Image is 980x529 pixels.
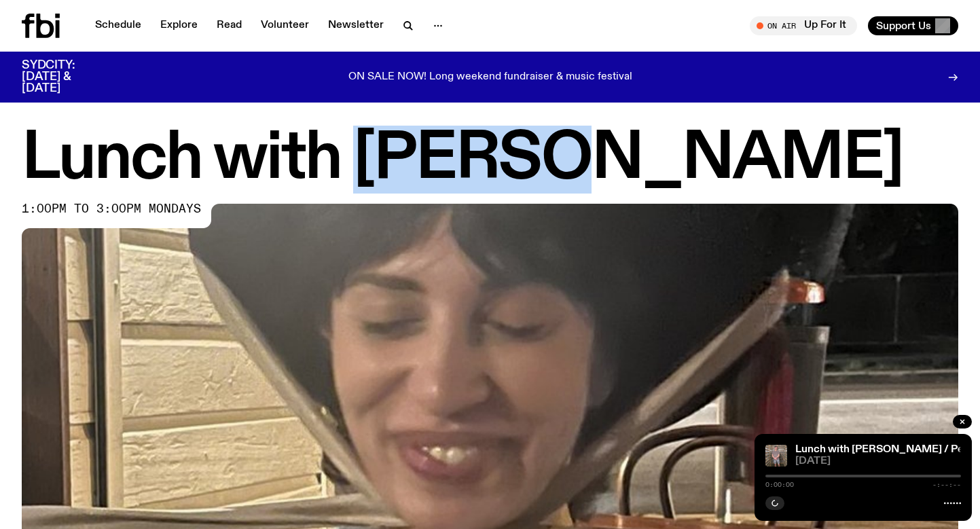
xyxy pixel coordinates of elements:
[750,16,857,35] button: On AirUp For It
[22,60,109,94] h3: SYDCITY: [DATE] & [DATE]
[795,456,961,467] span: [DATE]
[932,481,961,488] span: -:--:--
[348,71,632,84] p: ON SALE NOW! Long weekend fundraiser & music festival
[868,16,958,35] button: Support Us
[208,16,250,35] a: Read
[22,204,201,215] span: 1:00pm to 3:00pm mondays
[22,129,958,190] h1: Lunch with [PERSON_NAME]
[253,16,317,35] a: Volunteer
[87,16,149,35] a: Schedule
[320,16,392,35] a: Newsletter
[876,20,931,32] span: Support Us
[765,481,794,488] span: 0:00:00
[152,16,206,35] a: Explore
